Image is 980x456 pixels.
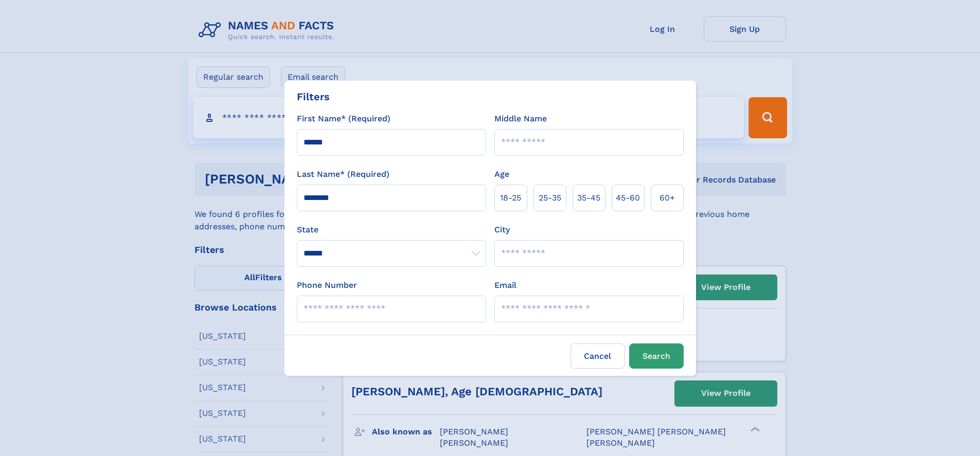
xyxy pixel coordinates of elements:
[629,343,684,369] button: Search
[494,279,516,291] label: Email
[297,89,330,104] div: Filters
[297,113,390,125] label: First Name* (Required)
[494,168,509,180] label: Age
[297,224,486,236] label: State
[297,279,357,291] label: Phone Number
[500,192,521,204] span: 18‑25
[577,192,600,204] span: 35‑45
[494,224,510,236] label: City
[539,192,561,204] span: 25‑35
[297,168,389,180] label: Last Name* (Required)
[494,113,547,125] label: Middle Name
[616,192,640,204] span: 45‑60
[660,192,675,204] span: 60+
[571,343,625,369] label: Cancel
